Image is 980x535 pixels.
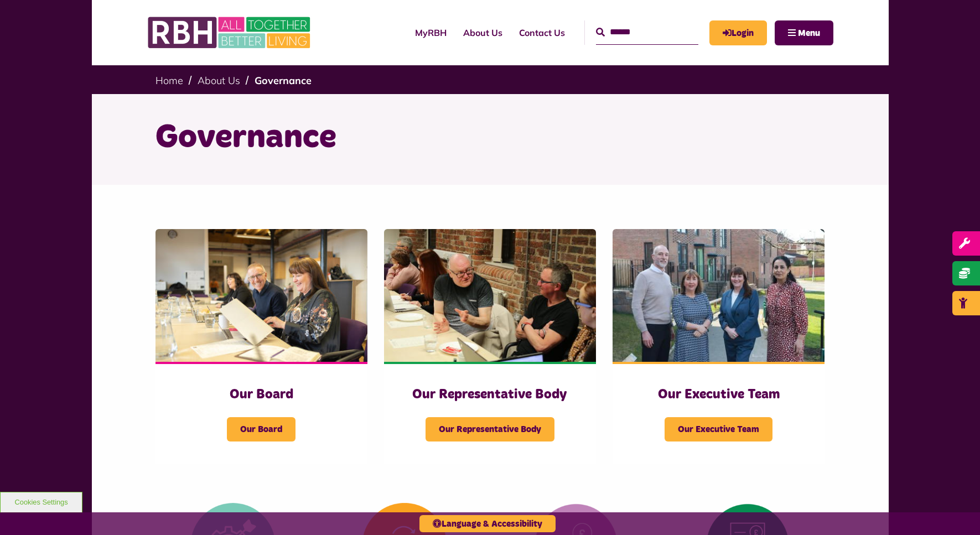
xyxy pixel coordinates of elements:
span: Our Board [227,417,295,441]
h3: Our Representative Body [406,386,574,403]
img: RBH Board 1 [155,229,367,362]
a: About Us [455,18,511,48]
a: Contact Us [511,18,573,48]
a: About Us [198,74,240,87]
button: Navigation [775,20,833,45]
iframe: Netcall Web Assistant for live chat [930,485,980,535]
img: Rep Body [384,229,596,362]
h3: Our Board [178,386,345,403]
span: Menu [798,29,820,38]
img: RBH [147,11,313,54]
h1: Governance [155,116,825,159]
a: MyRBH [709,20,767,45]
img: RBH Executive Team [613,229,825,362]
a: Our Board Our Board [155,229,367,464]
h3: Our Executive Team [635,386,802,403]
a: Our Executive Team Our Executive Team [613,229,825,464]
span: Our Representative Body [426,417,554,441]
span: Our Executive Team [665,417,772,441]
button: Language & Accessibility [419,515,556,532]
a: Our Representative Body Our Representative Body [384,229,596,464]
a: MyRBH [407,18,455,48]
a: Home [155,74,183,87]
a: Governance [255,74,312,87]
